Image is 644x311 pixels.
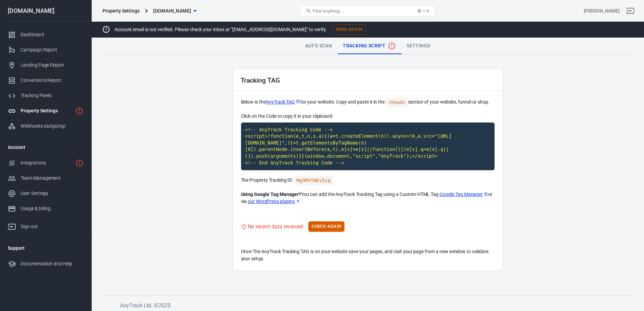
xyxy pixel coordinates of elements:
div: ⌘ + K [417,8,430,14]
a: Sign out [622,3,639,19]
svg: No data received [388,42,396,50]
button: [DOMAIN_NAME] [150,5,199,17]
svg: 1 networks not verified yet [75,159,84,167]
code: Click to copy [294,176,333,185]
code: <head> [386,97,408,107]
a: Google Tag Manager [439,191,488,198]
div: Dashboard [21,31,84,38]
li: Account [2,139,89,155]
svg: Property is not installed yet [75,107,84,115]
div: Visit your website to trigger the Tracking Tag and validate your setup. [241,222,303,231]
a: Campaign Report [2,42,89,58]
span: Find anything... [313,8,343,14]
span: sleepbetterinfo.com [153,7,191,15]
a: Sign out [2,216,89,234]
a: Dashboard [2,27,89,42]
strong: Using Google Tag Manager? [241,192,301,197]
div: Integrations [21,159,73,166]
div: Campaign Report [21,46,84,53]
a: Auto Scan [300,38,338,54]
li: Support [2,240,89,256]
a: Usage & billing [2,201,89,216]
div: No recent data received [248,222,303,231]
p: The Property Tracking ID: [241,176,495,185]
code: Click to copy [241,123,495,171]
a: Tracking Pixels [2,88,89,103]
div: Property Settings [102,7,140,14]
div: Account id: ssz0EPfR [584,7,620,15]
a: Property Settings [2,103,89,118]
a: Integrations [2,155,89,171]
p: You can add the AnyTrack Tracking Tag using a Custom HTML Tag or via . [241,191,495,205]
h6: AnyTrack Ltd. © 2025 [120,301,627,310]
h2: Tracking TAG [241,77,280,84]
a: Conversions Report [2,73,89,88]
div: Sign out [21,223,84,230]
div: Conversions Report [21,77,84,84]
span: Tracking Script [343,42,396,50]
a: Settings [401,38,435,54]
p: Click on the Code to copy it in your clipboard: [241,113,495,120]
div: Landing Page Report [21,62,84,69]
p: Once The AnyTrack Tracking TAG is on your website save your pages, and visit your page from a new... [241,248,495,262]
div: Team Management [21,175,84,182]
a: Landing Page Report [2,58,89,73]
a: Webhooks (outgoing) [2,118,89,134]
div: Documentation and Help [21,260,84,267]
p: Below is the for your website. Copy and paste it in the section of your website, funnel or shop. [241,97,495,107]
div: Property Settings [21,107,73,114]
div: Tracking Pixels [21,92,84,99]
button: Check Again [308,221,344,232]
a: AnyTrack TAG [266,98,300,106]
button: Send Again [332,24,366,35]
div: Usage & billing [21,205,84,212]
button: Find anything...⌘ + K [300,5,435,17]
a: Team Management [2,171,89,186]
div: [DOMAIN_NAME] [2,8,89,14]
div: Webhooks (outgoing) [21,123,84,130]
a: User Settings [2,186,89,201]
a: our WordPress plugins [248,198,300,205]
p: Account email is not verified. Please check your inbox at "[EMAIL_ADDRESS][DOMAIN_NAME]" to verify. [115,26,327,33]
div: User Settings [21,190,84,197]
